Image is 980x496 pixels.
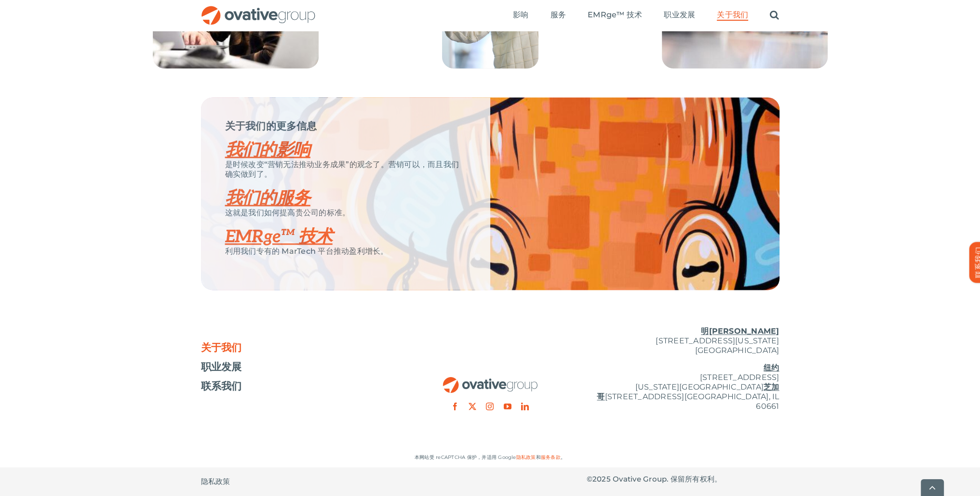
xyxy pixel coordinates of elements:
[597,382,779,401] font: 芝加哥
[550,10,566,19] font: 服务
[225,226,333,248] a: EMRge™ 技术
[656,336,779,345] font: [STREET_ADDRESS][US_STATE]
[201,381,394,391] a: 联系我们
[201,341,242,353] font: 关于我们
[201,343,394,352] a: 关于我们
[201,361,242,373] font: 职业发展
[550,10,566,21] a: 服务
[225,140,310,161] a: 我们的影响
[770,10,779,21] a: 搜索
[513,10,528,19] font: 影响
[541,454,561,460] a: 服务条款
[201,467,230,496] a: 隐私政策
[635,382,764,392] font: [US_STATE][GEOGRAPHIC_DATA]
[695,346,779,355] font: [GEOGRAPHIC_DATA]
[605,392,685,401] font: [STREET_ADDRESS]
[587,474,592,483] font: ©
[588,10,642,19] font: EMRge™ 技术
[684,392,779,411] font: [GEOGRAPHIC_DATA], IL 60661
[764,363,779,372] font: 纽约
[536,454,541,460] font: 和
[225,120,317,132] font: 关于我们的更多信息
[513,10,528,21] a: 影响
[717,10,748,19] font: 关于我们
[561,454,565,460] font: 。
[592,474,611,483] font: 2025
[521,403,529,410] a: 领英
[700,373,779,382] font: [STREET_ADDRESS]
[225,208,350,217] font: 这就是我们如何提高贵公司的标准。
[717,10,748,21] a: 关于我们
[504,403,511,410] a: YouTube
[442,376,538,385] a: OG_Full_horizo​​ntal_RGB
[201,467,394,496] nav: 页脚 - 隐私政策
[469,403,476,410] a: 叽叽喳喳
[486,403,494,410] a: Instagram
[664,10,695,21] a: 职业发展
[201,362,394,372] a: 职业发展
[225,160,459,179] font: 是时候改变“营销无法推动业务成果”的观念了。营销可以，而且我们确实做到了。
[516,454,536,460] a: 隐私政策
[415,454,516,460] font: 本网站受 reCAPTCHA 保护，并适用 Google
[201,477,230,486] font: 隐私政策
[664,10,695,19] font: 职业发展
[201,343,394,391] nav: 页脚菜单
[588,10,642,21] a: EMRge™ 技术
[201,5,316,14] a: OG_Full_horizo​​ntal_RGB
[701,326,779,336] font: 明[PERSON_NAME]
[613,474,722,483] font: Ovative Group. 保留所有权利。
[225,247,389,256] font: 利用我们专有的 MarTech 平台推动盈利增长。
[201,380,242,392] font: 联系我们
[451,403,459,410] a: Facebook
[225,188,310,209] a: 我们的服务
